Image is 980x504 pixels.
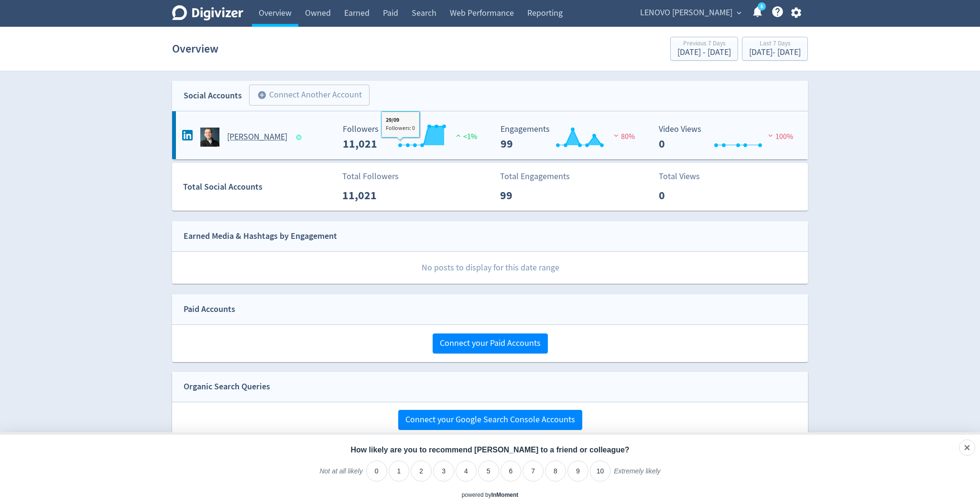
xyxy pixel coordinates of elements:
[766,132,793,141] span: 100%
[742,37,808,61] button: Last 7 Days[DATE]- [DATE]
[440,339,541,348] span: Connect your Paid Accounts
[500,170,570,183] p: Total Engagements
[659,187,714,204] p: 0
[338,125,481,150] svg: Followers ---
[184,302,235,316] div: Paid Accounts
[523,461,544,482] li: 7
[398,414,582,425] a: Connect your Google Search Console Accounts
[366,461,387,482] li: 0
[654,125,797,150] svg: Video Views 0
[342,187,397,204] p: 11,021
[640,5,732,21] span: LENOVO [PERSON_NAME]
[257,90,267,100] span: add_circle
[398,410,582,430] button: Connect your Google Search Console Accounts
[766,132,775,139] img: negative-performance.svg
[173,252,808,284] p: No posts to display for this date range
[183,180,336,194] div: Total Social Accounts
[405,416,575,424] span: Connect your Google Search Console Accounts
[184,380,270,394] div: Organic Search Queries
[433,333,548,354] button: Connect your Paid Accounts
[184,89,242,103] div: Social Accounts
[319,467,362,483] label: Not at all likely
[249,85,370,106] button: Connect Another Account
[172,33,218,64] h1: Overview
[611,132,635,141] span: 80%
[433,461,454,482] li: 3
[456,461,477,482] li: 4
[242,86,370,106] a: Connect Another Account
[500,187,555,204] p: 99
[567,461,588,482] li: 9
[227,131,287,143] h5: [PERSON_NAME]
[496,125,639,150] svg: Engagements 99
[411,461,432,482] li: 2
[389,461,410,482] li: 1
[659,170,714,183] p: Total Views
[184,229,337,243] div: Earned Media & Hashtags by Engagement
[172,111,808,159] a: Luca Rossi undefined[PERSON_NAME] Followers --- Followers 11,021 <1% Engagements 99 Engagements 9...
[677,48,731,57] div: [DATE] - [DATE]
[590,461,611,482] li: 10
[296,135,305,140] span: Data last synced: 6 Oct 2025, 2:02am (AEDT)
[670,37,738,61] button: Previous 7 Days[DATE] - [DATE]
[491,492,519,498] a: InMoment
[545,461,566,482] li: 8
[749,48,801,57] div: [DATE] - [DATE]
[677,40,731,48] div: Previous 7 Days
[200,128,219,147] img: Luca Rossi undefined
[614,467,660,483] label: Extremely likely
[959,440,975,456] div: Close survey
[454,132,463,139] img: positive-performance.svg
[761,3,763,10] text: 5
[758,2,766,11] a: 5
[735,9,743,17] span: expand_more
[454,132,477,141] span: <1%
[433,338,548,349] a: Connect your Paid Accounts
[749,40,801,48] div: Last 7 Days
[501,461,522,482] li: 6
[462,491,519,499] div: powered by inmoment
[637,5,744,21] button: LENOVO [PERSON_NAME]
[342,170,399,183] p: Total Followers
[478,461,499,482] li: 5
[611,132,621,139] img: negative-performance.svg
